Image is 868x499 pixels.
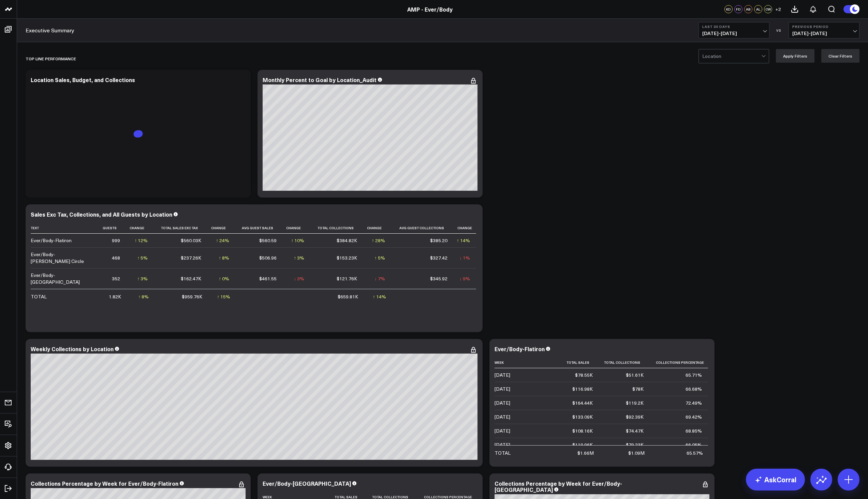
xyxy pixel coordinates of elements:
[599,357,650,368] th: Total Collections
[263,76,377,83] div: Monthly Percent to Goal by Location_Audit
[495,441,510,448] div: [DATE]
[31,345,114,353] div: Weekly Collections by Location
[495,480,622,493] div: Collections Percentage by Week for Ever/Body-[GEOGRAPHIC_DATA]
[430,237,447,244] div: $385.20
[457,237,470,244] div: ↑ 14%
[686,427,702,434] div: 68.85%
[495,400,510,406] div: [DATE]
[181,254,201,261] div: $237.26K
[372,237,385,244] div: ↑ 28%
[626,400,644,406] div: $119.2K
[137,275,148,282] div: ↑ 3%
[26,51,76,66] div: Top line Performance
[407,5,453,13] a: AMP - Ever/Body
[112,275,120,282] div: 352
[724,5,733,13] div: KD
[626,372,644,378] div: $51.61K
[572,427,593,434] div: $108.16K
[235,222,282,234] th: Avg Guest Sales
[686,400,702,406] div: 72.49%
[563,357,599,368] th: Total Sales
[216,237,229,244] div: ↑ 24%
[626,427,644,434] div: $74.47K
[495,414,510,420] div: [DATE]
[138,293,149,300] div: ↑ 8%
[31,237,72,244] div: Ever/Body-Flatiron
[686,441,702,448] div: 66.05%
[495,386,510,392] div: [DATE]
[698,22,769,38] button: Last 30 Days[DATE]-[DATE]
[310,222,363,234] th: Total Collections
[495,345,545,353] div: Ever/Body-Flatiron
[686,372,702,378] div: 65.71%
[577,450,594,456] div: $1.66M
[789,22,859,38] button: Previous Period[DATE]-[DATE]
[626,441,644,448] div: $79.23K
[31,272,93,285] div: Ever/Body-[GEOGRAPHIC_DATA]
[207,222,235,234] th: Change
[337,237,357,244] div: $384.82K
[632,386,644,392] div: $78K
[495,357,563,368] th: Week
[181,275,201,282] div: $162.47K
[746,469,805,490] a: AskCorral
[112,237,120,244] div: 999
[154,222,207,234] th: Total Sales Exc Tax
[374,275,385,282] div: ↓ 7%
[774,5,782,13] button: +2
[31,480,178,487] div: Collections Percentage by Week for Ever/Body-Flatiron
[495,372,510,378] div: [DATE]
[687,450,703,456] div: 65.57%
[263,480,351,487] div: Ever/Body-[GEOGRAPHIC_DATA]
[754,5,762,13] div: AL
[572,414,593,420] div: $133.09K
[294,275,304,282] div: ↓ 3%
[112,254,120,261] div: 468
[219,275,229,282] div: ↑ 0%
[99,222,126,234] th: Guests
[337,275,357,282] div: $121.76K
[650,357,708,368] th: Collections Percentage
[702,31,766,36] span: [DATE] - [DATE]
[686,386,702,392] div: 66.68%
[628,450,645,456] div: $1.09M
[181,237,201,244] div: $560.03K
[31,293,47,300] div: TOTAL
[495,450,511,456] div: TOTAL
[459,254,470,261] div: ↓ 1%
[259,275,277,282] div: $461.55
[31,222,99,234] th: Text
[31,76,135,83] div: Location Sales, Budget, and Collections
[773,28,785,32] div: VS
[572,400,593,406] div: $164.44K
[26,27,74,34] a: Executive Summary
[821,49,859,63] button: Clear Filters
[744,5,752,13] div: AB
[259,254,277,261] div: $506.96
[734,5,742,13] div: FD
[572,441,593,448] div: $119.96K
[283,222,311,234] th: Change
[776,49,814,63] button: Apply Filters
[495,427,510,434] div: [DATE]
[337,254,357,261] div: $153.23K
[259,237,277,244] div: $560.59
[31,251,93,265] div: Ever/Body-[PERSON_NAME] Circle
[454,222,476,234] th: Change
[792,25,856,29] b: Previous Period
[182,293,202,300] div: $959.76K
[363,222,391,234] th: Change
[764,5,772,13] div: CW
[702,25,766,29] b: Last 30 Days
[338,293,358,300] div: $659.81K
[459,275,470,282] div: ↓ 9%
[291,237,304,244] div: ↑ 10%
[374,254,385,261] div: ↑ 5%
[31,210,172,218] div: Sales Exc Tax, Collections, and All Guests by Location
[294,254,304,261] div: ↑ 3%
[126,222,154,234] th: Change
[572,386,593,392] div: $116.98K
[430,275,447,282] div: $345.92
[109,293,121,300] div: 1.82K
[775,7,781,12] span: + 2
